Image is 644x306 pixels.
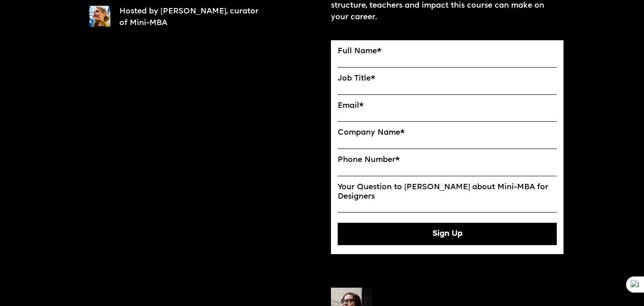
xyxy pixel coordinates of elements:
label: Company Name [338,128,557,138]
label: Job Title [338,74,557,84]
label: Full Name [338,47,557,56]
label: Email [338,102,557,111]
button: Sign Up [338,223,557,245]
label: Your Question to [PERSON_NAME] about Mini-MBA for Designers [338,183,557,201]
label: Phone Number [338,156,557,165]
p: Hosted by [PERSON_NAME], curator of Mini-MBA [119,6,261,29]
